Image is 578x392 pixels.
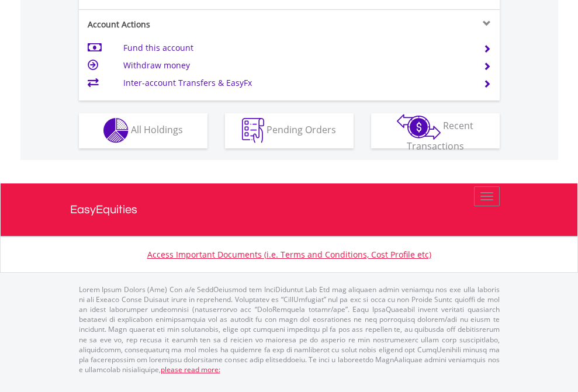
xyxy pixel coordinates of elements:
[79,285,500,374] p: Lorem Ipsum Dolors (Ame) Con a/e SeddOeiusmod tem InciDiduntut Lab Etd mag aliquaen admin veniamq...
[79,19,289,30] div: Account Actions
[103,118,129,143] img: holdings-wht.png
[371,113,500,148] button: Recent Transactions
[147,249,431,260] a: Access Important Documents (i.e. Terms and Conditions, Cost Profile etc)
[407,119,474,152] span: Recent Transactions
[123,57,469,74] td: Withdraw money
[123,39,469,57] td: Fund this account
[266,123,336,136] span: Pending Orders
[397,114,441,140] img: transactions-zar-wht.png
[123,74,469,92] td: Inter-account Transfers & EasyFx
[131,123,183,136] span: All Holdings
[79,113,207,148] button: All Holdings
[225,113,354,148] button: Pending Orders
[70,183,508,236] a: EasyEquities
[161,365,220,374] a: please read more:
[242,118,264,143] img: pending_instructions-wht.png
